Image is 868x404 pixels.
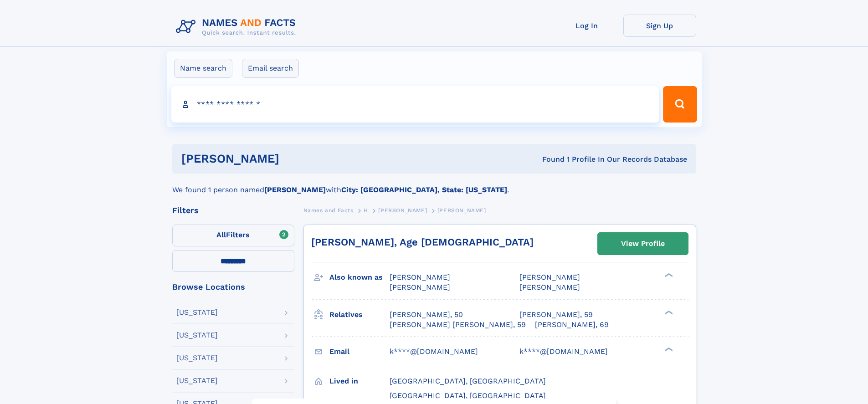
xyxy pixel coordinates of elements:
div: Browse Locations [172,283,294,291]
a: [PERSON_NAME], 69 [535,320,609,330]
b: City: [GEOGRAPHIC_DATA], State: [US_STATE] [341,185,507,194]
img: Logo Names and Facts [172,15,303,39]
h3: Also known as [329,270,390,285]
label: Filters [172,225,294,246]
a: [PERSON_NAME] [378,205,427,216]
a: View Profile [598,233,688,255]
span: All [216,230,226,239]
div: [US_STATE] [176,354,218,362]
div: [US_STATE] [176,332,218,339]
a: Sign Up [623,15,696,37]
label: Email search [242,59,299,78]
span: [GEOGRAPHIC_DATA], [GEOGRAPHIC_DATA] [390,377,546,385]
span: [PERSON_NAME] [390,283,450,291]
span: [PERSON_NAME] [437,207,486,214]
h1: [PERSON_NAME] [181,153,411,164]
div: [US_STATE] [176,309,218,316]
div: ❯ [663,272,673,278]
a: [PERSON_NAME], 50 [390,310,463,320]
a: [PERSON_NAME], 59 [519,310,593,320]
h3: Lived in [329,373,390,389]
h3: Email [329,344,390,359]
b: [PERSON_NAME] [264,185,326,194]
span: [PERSON_NAME] [519,273,580,281]
div: ❯ [663,309,673,315]
button: Search Button [663,86,697,123]
a: [PERSON_NAME], Age [DEMOGRAPHIC_DATA] [311,236,534,248]
span: [GEOGRAPHIC_DATA], [GEOGRAPHIC_DATA] [390,391,546,400]
a: H [364,205,368,216]
input: search input [171,86,659,123]
label: Name search [174,59,232,78]
span: [PERSON_NAME] [519,283,580,291]
div: We found 1 person named with . [172,174,696,195]
h3: Relatives [329,307,390,322]
a: Names and Facts [303,205,354,216]
div: View Profile [621,233,665,254]
a: Log In [550,15,623,37]
span: H [364,207,368,214]
span: [PERSON_NAME] [390,273,450,281]
a: [PERSON_NAME] [PERSON_NAME], 59 [390,320,526,330]
div: ❯ [663,346,673,352]
div: Filters [172,206,294,215]
span: [PERSON_NAME] [378,207,427,214]
div: [US_STATE] [176,377,218,384]
div: Found 1 Profile In Our Records Database [411,154,687,164]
